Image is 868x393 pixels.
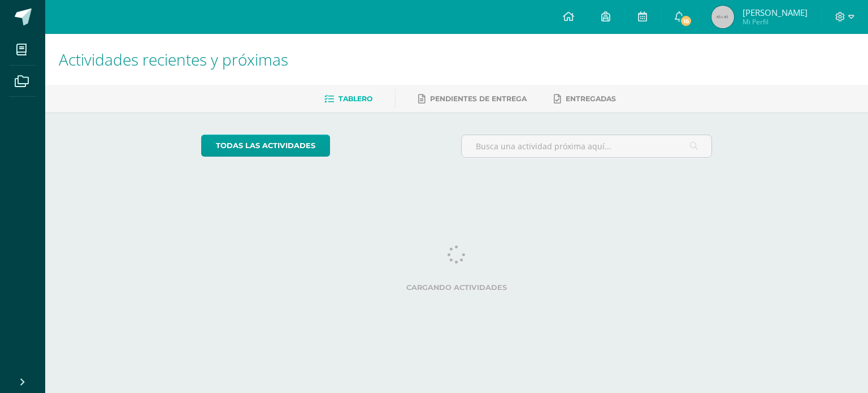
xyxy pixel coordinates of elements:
[430,94,527,103] span: Pendientes de entrega
[324,90,372,108] a: Tablero
[462,135,712,157] input: Busca una actividad próxima aquí...
[59,49,288,70] span: Actividades recientes y próximas
[418,90,527,108] a: Pendientes de entrega
[743,7,808,18] span: [PERSON_NAME]
[566,94,616,103] span: Entregadas
[679,15,692,27] span: 16
[201,135,330,157] a: todas las Actividades
[201,283,713,292] label: Cargando actividades
[554,90,616,108] a: Entregadas
[338,94,372,103] span: Tablero
[711,6,734,28] img: 45x45
[743,17,808,27] span: Mi Perfil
